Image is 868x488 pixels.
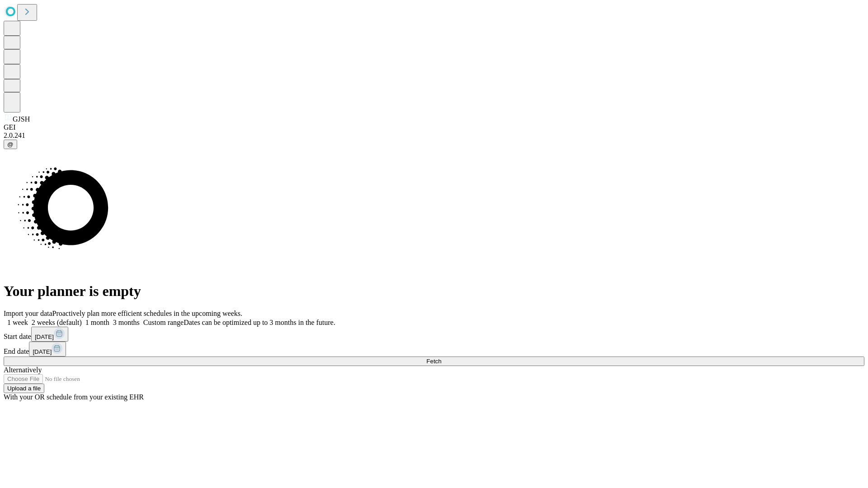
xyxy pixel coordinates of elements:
div: 2.0.241 [4,131,864,140]
span: Alternatively [4,366,42,374]
button: Fetch [4,357,864,366]
span: GJSH [13,115,30,123]
button: [DATE] [29,342,66,357]
div: Start date [4,327,864,342]
div: End date [4,342,864,357]
span: 1 week [7,319,28,326]
span: Import your data [4,310,52,317]
div: GEI [4,123,864,131]
span: [DATE] [35,333,54,340]
span: Fetch [426,358,441,365]
h1: Your planner is empty [4,283,864,300]
span: 3 months [113,319,140,326]
button: Upload a file [4,384,44,393]
button: [DATE] [31,327,68,342]
span: With your OR schedule from your existing EHR [4,393,144,401]
span: Custom range [143,319,184,326]
span: Dates can be optimized up to 3 months in the future. [184,319,335,326]
button: @ [4,140,17,149]
span: [DATE] [33,348,52,355]
span: 2 weeks (default) [32,319,82,326]
span: 1 month [85,319,109,326]
span: Proactively plan more efficient schedules in the upcoming weeks. [52,310,242,317]
span: @ [7,141,14,148]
